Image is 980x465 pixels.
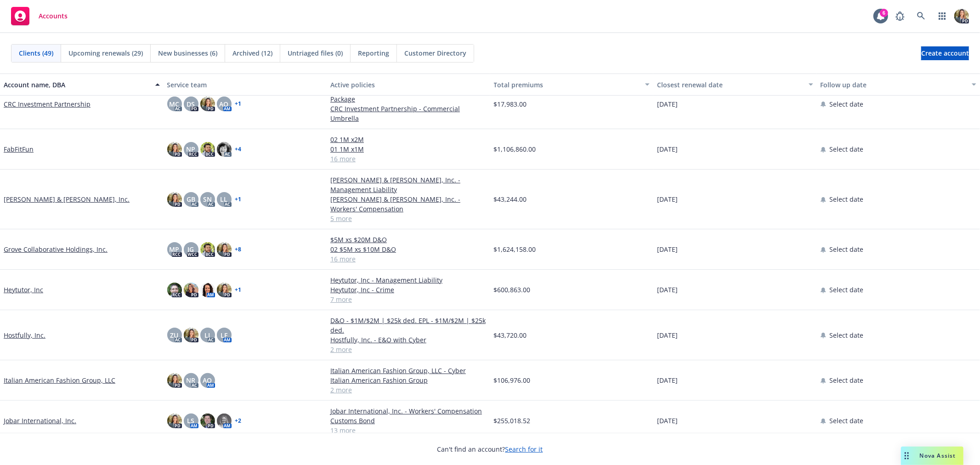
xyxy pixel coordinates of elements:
a: FabFitFun [4,144,34,154]
span: [DATE] [657,99,678,109]
div: Service team [167,80,323,90]
a: Heytutor, Inc - Crime [330,285,487,295]
a: 02 $5M xs $10M D&O [330,244,487,254]
a: 02 1M x2M [330,135,487,144]
span: [DATE] [657,194,678,204]
a: 13 more [330,425,487,435]
div: Total premiums [494,80,640,90]
img: photo [954,9,969,23]
span: $17,983.00 [494,99,527,109]
span: Can't find an account? [437,444,543,454]
span: MP [170,244,180,254]
img: photo [217,142,232,157]
span: LS [187,416,195,425]
img: photo [200,142,215,157]
a: $5M xs $20M D&O [330,235,487,244]
a: [PERSON_NAME] & [PERSON_NAME], Inc. - Management Liability [330,175,487,194]
div: Active policies [330,80,487,90]
a: Switch app [933,7,952,25]
span: AO [203,375,212,385]
span: Select date [830,375,864,385]
a: + 4 [235,147,242,152]
button: Service team [164,74,327,96]
div: Follow up date [821,80,967,90]
a: Heytutor, Inc [4,285,43,295]
span: Customer Directory [404,48,466,58]
span: [DATE] [657,144,678,154]
a: 2 more [330,345,487,354]
a: Search [912,7,930,25]
span: $1,106,860.00 [494,144,536,154]
a: Accounts [7,3,71,29]
a: Customs Bond [330,416,487,425]
span: [DATE] [657,244,678,254]
img: photo [200,242,215,257]
a: + 1 [235,197,242,202]
span: Archived (12) [232,48,272,58]
a: Italian American Fashion Group [330,375,487,385]
a: Grove Collaborative Holdings, Inc. [4,244,108,254]
a: 16 more [330,254,487,264]
span: $255,018.52 [494,416,531,425]
span: DS [187,99,195,109]
span: Select date [830,99,864,109]
a: 2 more [330,385,487,395]
span: LI [205,330,210,340]
span: SN [203,194,212,204]
span: Select date [830,194,864,204]
img: photo [167,373,182,388]
span: Upcoming renewals (29) [68,48,143,58]
a: Italian American Fashion Group, LLC [4,375,115,385]
a: Search for it [505,445,543,454]
a: Create account [921,46,969,60]
button: Nova Assist [901,447,963,465]
span: Select date [830,330,864,340]
span: $43,720.00 [494,330,527,340]
a: CRC Investment Partnership - Commercial Umbrella [330,104,487,123]
span: LL [221,194,228,204]
span: NP [187,144,196,154]
img: photo [167,414,182,428]
span: $600,863.00 [494,285,531,295]
span: Select date [830,244,864,254]
span: [DATE] [657,416,678,425]
span: $1,624,158.00 [494,244,536,254]
img: photo [167,283,182,297]
img: photo [217,283,232,297]
span: Select date [830,144,864,154]
span: [DATE] [657,330,678,340]
div: 6 [880,9,888,17]
span: GB [187,194,195,204]
a: [PERSON_NAME] & [PERSON_NAME], Inc. - Workers' Compensation [330,194,487,214]
span: Accounts [39,12,68,20]
span: Nova Assist [920,452,956,459]
img: photo [167,142,182,157]
a: Jobar International, Inc. [4,416,76,425]
span: JG [188,244,194,254]
span: Clients (49) [19,48,53,58]
img: photo [200,283,215,297]
span: ZU [170,330,179,340]
span: Create account [921,45,969,62]
a: + 1 [235,287,242,293]
span: AO [220,99,229,109]
span: [DATE] [657,375,678,385]
a: Italian American Fashion Group, LLC - Cyber [330,366,487,375]
span: Select date [830,416,864,425]
a: Report a Bug [891,7,909,25]
a: Hostfully, Inc. [4,330,45,340]
img: photo [217,242,232,257]
span: [DATE] [657,285,678,295]
img: photo [200,96,215,111]
img: photo [167,192,182,207]
div: Account name, DBA [4,80,150,90]
div: Drag to move [901,447,912,465]
img: photo [184,283,198,297]
button: Total premiums [490,74,654,96]
a: Jobar International, Inc. - Workers' Compensation [330,406,487,416]
a: 5 more [330,214,487,223]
